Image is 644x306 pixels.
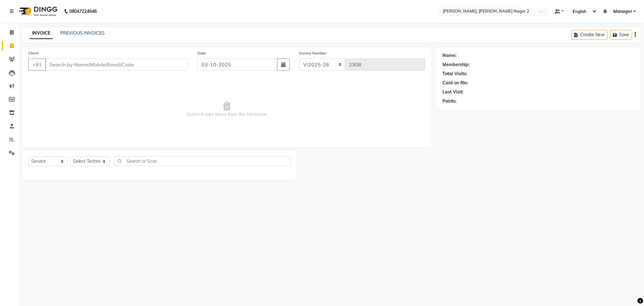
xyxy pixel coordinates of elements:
div: Points: [442,98,457,105]
button: Save [610,30,632,40]
div: Total Visits: [442,71,467,77]
input: Search or Scan [114,156,290,166]
label: Date [197,50,206,56]
label: Client [28,50,38,56]
input: Search by Name/Mobile/Email/Code [45,59,188,71]
span: Select & add items from the list below [28,78,425,141]
b: 08047224946 [69,3,97,20]
a: PREVIOUS INVOICES [60,30,105,36]
a: INVOICE [30,28,53,39]
span: Manager [613,8,632,15]
div: Membership: [442,61,470,68]
img: logo [16,3,59,20]
label: Invoice Number [299,50,326,56]
div: Last Visit: [442,89,464,95]
div: Name: [442,52,457,59]
div: Card on file: [442,80,468,86]
button: +91 [28,59,46,71]
button: Create New [571,30,608,40]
